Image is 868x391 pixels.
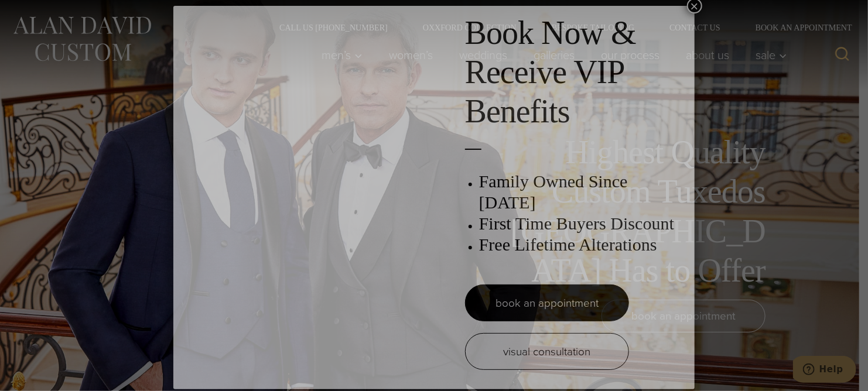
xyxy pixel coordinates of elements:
[465,13,683,132] h2: Book Now & Receive VIP Benefits
[26,8,50,19] span: Help
[479,213,683,234] h3: First Time Buyers Discount
[465,333,629,370] a: visual consultation
[479,171,683,213] h3: Family Owned Since [DATE]
[479,234,683,255] h3: Free Lifetime Alterations
[465,284,629,321] a: book an appointment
